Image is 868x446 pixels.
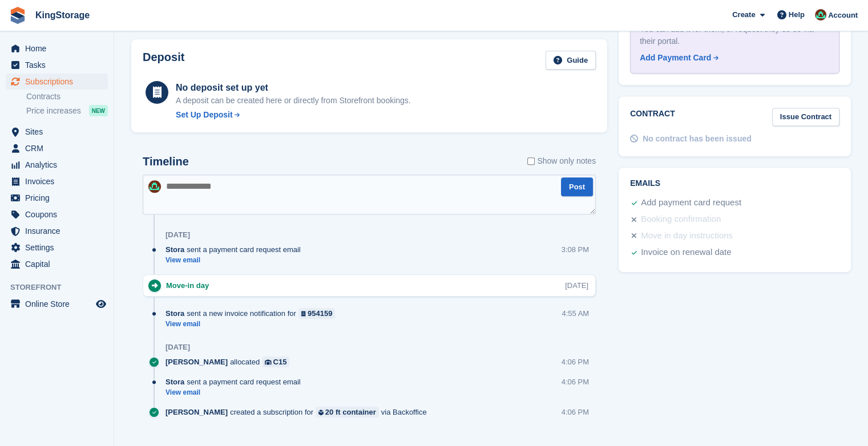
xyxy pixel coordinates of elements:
[25,296,94,312] span: Online Store
[94,297,108,311] a: Preview store
[6,223,108,239] a: menu
[25,190,94,206] span: Pricing
[789,9,805,21] span: Help
[165,230,190,240] div: [DATE]
[26,106,81,116] span: Price increases
[546,51,596,70] a: Guide
[641,213,721,226] div: Booking confirmation
[262,356,289,367] a: C15
[6,124,108,140] a: menu
[143,51,184,70] h2: Deposit
[165,244,184,255] span: Stora
[562,308,589,319] div: 4:55 AM
[25,206,94,222] span: Coupons
[25,57,94,73] span: Tasks
[562,244,589,255] div: 3:08 PM
[148,180,161,193] img: John King
[562,356,589,367] div: 4:06 PM
[165,319,341,329] a: View email
[165,356,295,367] div: allocated
[630,108,675,127] h2: Contract
[165,376,306,387] div: sent a payment card request email
[561,177,593,196] button: Post
[165,308,184,319] span: Stora
[165,407,228,417] span: [PERSON_NAME]
[10,282,114,293] span: Storefront
[176,109,233,121] div: Set Up Deposit
[815,9,826,21] img: John King
[89,105,108,116] div: NEW
[6,240,108,256] a: menu
[165,308,341,319] div: sent a new invoice notification for
[165,256,306,265] a: View email
[641,246,731,260] div: Invoice on renewal date
[641,196,741,210] div: Add payment card request
[165,343,190,352] div: [DATE]
[641,229,733,243] div: Move in day instructions
[562,407,589,417] div: 4:06 PM
[732,9,755,21] span: Create
[6,296,108,312] a: menu
[165,356,228,367] span: [PERSON_NAME]
[165,376,184,387] span: Stora
[6,206,108,222] a: menu
[6,173,108,189] a: menu
[6,190,108,206] a: menu
[565,280,588,291] div: [DATE]
[527,155,535,167] input: Show only notes
[25,256,94,272] span: Capital
[165,244,306,255] div: sent a payment card request email
[25,223,94,239] span: Insurance
[26,104,108,117] a: Price increases NEW
[25,240,94,256] span: Settings
[31,6,94,25] a: KingStorage
[25,157,94,173] span: Analytics
[643,133,752,145] div: No contract has been issued
[26,91,108,102] a: Contracts
[143,155,189,168] h2: Timeline
[273,356,287,367] div: C15
[308,308,332,319] div: 954159
[562,376,589,387] div: 4:06 PM
[6,74,108,90] a: menu
[176,109,411,121] a: Set Up Deposit
[527,155,596,167] label: Show only notes
[166,280,215,291] div: Move-in day
[9,7,26,24] img: stora-icon-8386f47178a22dfd0bd8f6a31ec36ba5ce8667c1dd55bd0f319d3a0aa187defe.svg
[6,157,108,173] a: menu
[176,95,411,107] p: A deposit can be created here or directly from Storefront bookings.
[630,179,839,188] h2: Emails
[165,388,306,398] a: View email
[640,23,830,47] div: You can add it for them, or request they do so via their portal.
[165,407,433,417] div: created a subscription for via Backoffice
[6,40,108,56] a: menu
[25,40,94,56] span: Home
[176,81,411,95] div: No deposit set up yet
[6,57,108,73] a: menu
[25,140,94,156] span: CRM
[828,10,858,21] span: Account
[772,108,839,127] a: Issue Contract
[25,124,94,140] span: Sites
[25,173,94,189] span: Invoices
[25,74,94,90] span: Subscriptions
[325,407,376,417] div: 20 ft container
[6,140,108,156] a: menu
[6,256,108,272] a: menu
[316,407,379,417] a: 20 ft container
[640,52,711,64] div: Add Payment Card
[640,52,825,64] a: Add Payment Card
[298,308,336,319] a: 954159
